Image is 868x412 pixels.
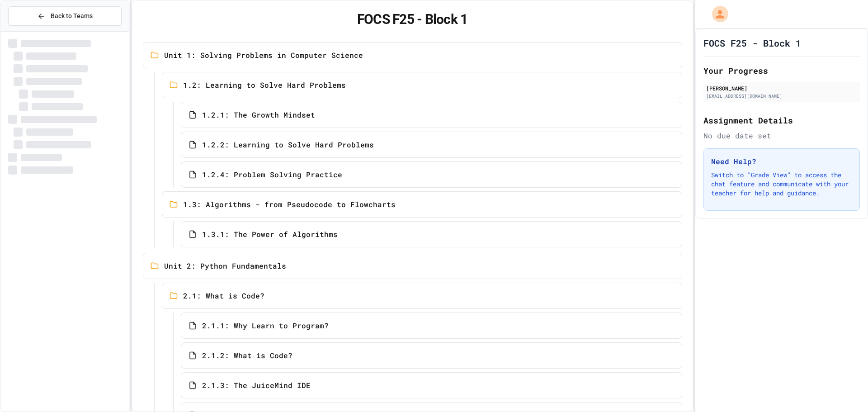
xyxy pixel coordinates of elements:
[830,376,859,403] iframe: chat widget
[703,64,860,77] h2: Your Progress
[183,80,346,90] span: 1.2: Learning to Solve Hard Problems
[703,114,860,127] h2: Assignment Details
[183,290,264,301] span: 2.1: What is Code?
[202,169,342,180] span: 1.2.4: Problem Solving Practice
[181,102,682,128] a: 1.2.1: The Growth Mindset
[181,313,682,339] a: 2.1.1: Why Learn to Program?
[706,93,857,99] div: [EMAIL_ADDRESS][DOMAIN_NAME]
[8,6,122,26] button: Back to Teams
[202,350,292,361] span: 2.1.2: What is Code?
[703,4,731,24] div: My Account
[181,342,682,369] a: 2.1.2: What is Code?
[202,109,315,120] span: 1.2.1: The Growth Mindset
[183,199,396,210] span: 1.3: Algorithms - from Pseudocode to Flowcharts
[711,170,852,198] p: Switch to "Grade View" to access the chat feature and communicate with your teacher for help and ...
[703,130,860,141] div: No due date set
[706,84,857,92] div: [PERSON_NAME]
[703,37,801,49] h1: FOCS F25 - Block 1
[711,156,852,167] h3: Need Help?
[793,336,859,375] iframe: chat widget
[202,380,311,391] span: 2.1.3: The JuiceMind IDE
[181,132,682,158] a: 1.2.2: Learning to Solve Hard Problems
[202,320,329,331] span: 2.1.1: Why Learn to Program?
[143,11,682,28] h1: FOCS F25 - Block 1
[164,50,363,61] span: Unit 1: Solving Problems in Computer Science
[181,221,682,247] a: 1.3.1: The Power of Algorithms
[181,161,682,188] a: 1.2.4: Problem Solving Practice
[51,11,93,21] span: Back to Teams
[202,229,338,240] span: 1.3.1: The Power of Algorithms
[181,372,682,398] a: 2.1.3: The JuiceMind IDE
[202,139,374,150] span: 1.2.2: Learning to Solve Hard Problems
[164,260,286,271] span: Unit 2: Python Fundamentals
